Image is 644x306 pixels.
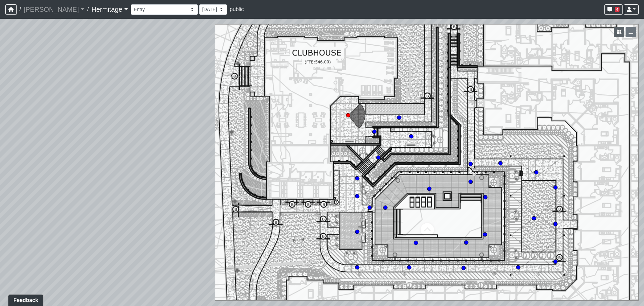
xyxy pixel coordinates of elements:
[23,3,85,16] a: [PERSON_NAME]
[91,3,128,16] a: Hermitage
[85,3,91,16] span: /
[615,7,620,12] span: 4
[5,293,45,306] iframe: Ybug feedback widget
[17,3,23,16] span: /
[230,6,244,12] span: public
[604,4,623,15] button: 4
